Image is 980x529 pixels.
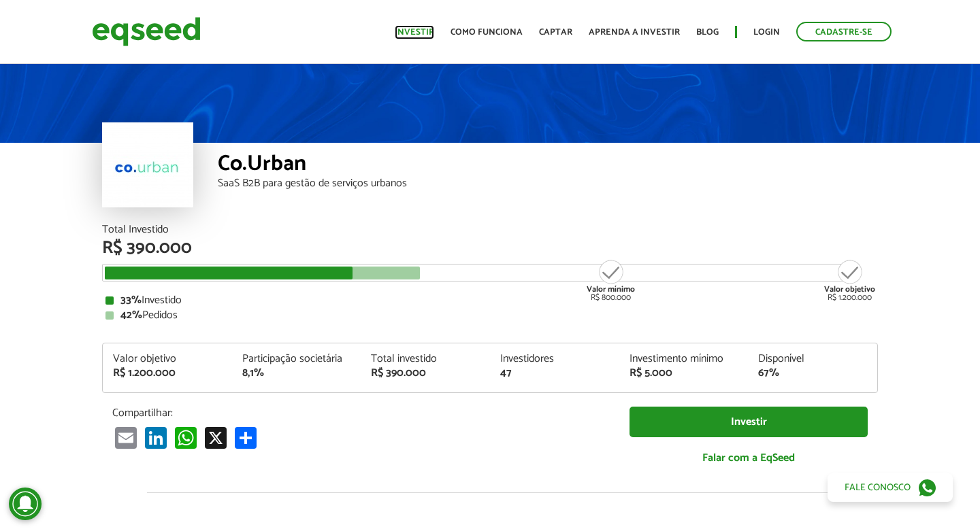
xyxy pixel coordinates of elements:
div: Investimento mínimo [630,354,738,364]
div: R$ 1.200.000 [824,258,875,302]
strong: 33% [120,291,142,309]
div: R$ 390.000 [371,368,480,379]
strong: Valor objetivo [824,283,875,296]
div: R$ 1.200.000 [113,368,222,379]
div: SaaS B2B para gestão de serviços urbanos [218,178,878,189]
a: Email [112,426,140,449]
a: X [202,426,229,449]
div: Total investido [371,354,480,364]
a: Login [753,28,780,37]
a: Aprenda a investir [589,28,680,37]
a: Investir [630,407,868,437]
a: Blog [696,28,719,37]
div: R$ 390.000 [102,239,878,257]
div: Total Investido [102,224,878,235]
img: EqSeed [92,14,201,50]
div: Investido [105,295,875,306]
div: Pedidos [105,310,875,321]
a: Como funciona [451,28,523,37]
div: Co.Urban [218,153,878,178]
div: R$ 800.000 [585,258,636,302]
a: LinkedIn [142,426,169,449]
div: R$ 5.000 [630,368,738,379]
div: Disponível [758,354,867,364]
div: Participação societária [242,354,351,364]
a: Fale conosco [828,473,953,502]
div: 67% [758,368,867,379]
a: WhatsApp [172,426,199,449]
p: Compartilhar: [112,407,609,420]
div: Valor objetivo [113,354,222,364]
div: 8,1% [242,368,351,379]
a: Falar com a EqSeed [630,444,868,472]
a: Cadastre-se [796,22,892,41]
a: Investir [395,28,434,37]
a: Captar [539,28,572,37]
a: Share [232,426,259,449]
strong: Valor mínimo [587,283,635,296]
div: 47 [500,368,609,379]
strong: 42% [120,306,142,324]
div: Investidores [500,354,609,364]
